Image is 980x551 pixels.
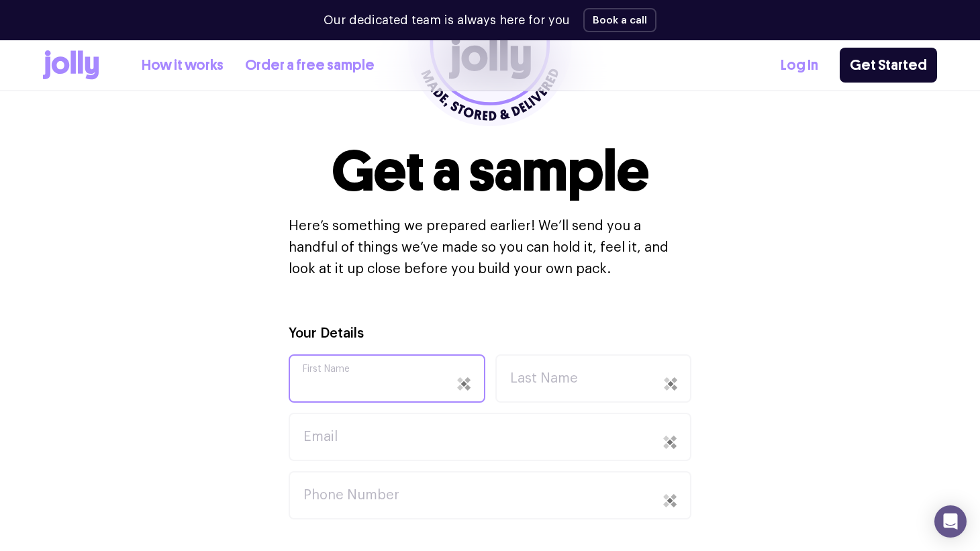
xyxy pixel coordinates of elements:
[934,505,967,538] div: Open Intercom Messenger
[457,377,471,391] img: Sticky Password
[289,215,691,280] p: Here’s something we prepared earlier! We’ll send you a handful of things we’ve made so you can ho...
[663,494,677,507] img: Sticky Password
[245,54,375,77] a: Order a free sample
[781,54,818,77] a: Log In
[289,324,364,344] label: Your Details
[142,54,224,77] a: How it works
[663,436,677,449] img: Sticky Password
[664,377,677,391] img: Sticky Password
[332,143,649,199] h1: Get a sample
[840,48,937,83] a: Get Started
[583,8,656,32] button: Book a call
[324,11,570,30] p: Our dedicated team is always here for you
